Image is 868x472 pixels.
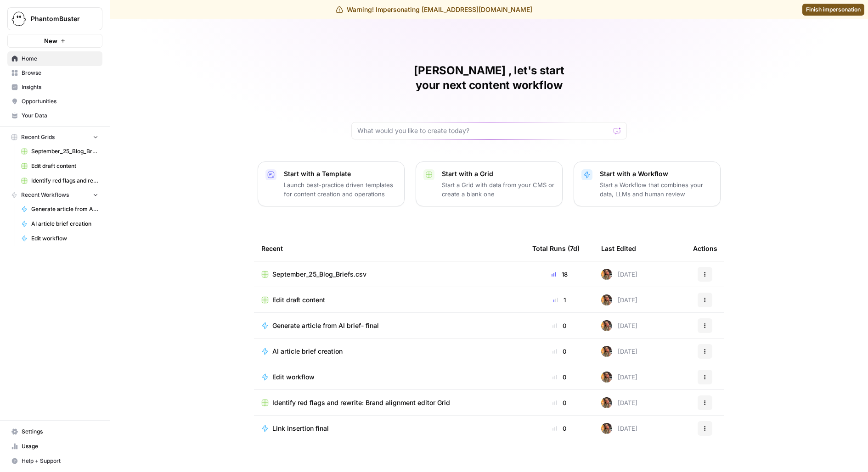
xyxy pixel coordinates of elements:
span: Edit workflow [31,234,98,243]
span: Edit workflow [272,372,315,382]
span: Insights [22,83,98,91]
span: Home [22,55,98,63]
a: AI article brief creation [17,217,102,231]
a: Identify red flags and rewrite: Brand alignment editor Grid [261,398,518,407]
a: September_25_Blog_Briefs.csv [261,270,518,279]
div: 0 [532,347,586,356]
a: Edit workflow [17,231,102,246]
a: Link insertion final [261,424,518,433]
span: Edit draft content [31,162,98,170]
img: ig4q4k97gip0ni4l5m9zkcyfayaz [601,397,612,408]
button: Recent Workflows [7,188,102,202]
p: Start a Grid with data from your CMS or create a blank one [442,180,555,199]
div: [DATE] [601,372,637,383]
div: Last Edited [601,236,636,261]
img: PhantomBuster Logo [11,11,27,27]
div: 0 [532,398,586,407]
span: Identify red flags and rewrite: Brand alignment editor Grid [272,398,450,407]
div: Actions [693,236,717,261]
button: Start with a GridStart a Grid with data from your CMS or create a blank one [416,161,563,206]
button: Help + Support [7,454,102,468]
button: Start with a WorkflowStart a Workflow that combines your data, LLMs and human review [574,161,721,206]
a: Opportunities [7,94,102,109]
a: Edit workflow [261,372,518,382]
button: Workspace: PhantomBuster [7,7,102,30]
span: Identify red flags and rewrite: Brand alignment editor Grid [31,177,98,185]
a: Identify red flags and rewrite: Brand alignment editor Grid [17,173,102,188]
img: ig4q4k97gip0ni4l5m9zkcyfayaz [601,269,612,280]
a: Your Data [7,108,102,123]
img: ig4q4k97gip0ni4l5m9zkcyfayaz [601,320,612,331]
p: Launch best-practice driven templates for content creation and operations [284,180,397,199]
a: Home [7,51,102,66]
span: Link insertion final [272,424,329,433]
a: Edit draft content [261,295,518,305]
div: [DATE] [601,346,637,357]
a: Finish impersonation [802,4,864,16]
span: Recent Grids [21,133,55,141]
button: Recent Grids [7,130,102,144]
span: Recent Workflows [21,191,69,199]
span: Edit draft content [272,295,325,305]
img: ig4q4k97gip0ni4l5m9zkcyfayaz [601,423,612,434]
a: Usage [7,439,102,454]
div: 0 [532,321,586,330]
span: Your Data [22,111,98,120]
input: What would you like to create today? [357,126,610,135]
span: AI article brief creation [272,347,343,356]
div: [DATE] [601,423,637,434]
div: [DATE] [601,294,637,305]
a: Browse [7,66,102,80]
div: 1 [532,295,586,305]
span: September_25_Blog_Briefs.csv [272,270,366,279]
p: Start with a Grid [442,169,555,178]
h1: [PERSON_NAME] , let's start your next content workflow [351,63,627,93]
img: ig4q4k97gip0ni4l5m9zkcyfayaz [601,346,612,357]
a: AI article brief creation [261,347,518,356]
button: New [7,34,102,48]
div: Recent [261,236,518,261]
a: Generate article from AI brief- final [261,321,518,330]
a: Settings [7,424,102,439]
p: Start with a Workflow [600,169,713,178]
span: Generate article from AI brief- final [272,321,379,330]
span: Generate article from AI brief- final [31,205,98,213]
img: ig4q4k97gip0ni4l5m9zkcyfayaz [601,294,612,305]
span: September_25_Blog_Briefs.csv [31,147,98,155]
div: 18 [532,270,586,279]
span: Browse [22,69,98,77]
span: PhantomBuster [31,14,86,23]
a: September_25_Blog_Briefs.csv [17,144,102,159]
a: Insights [7,80,102,94]
p: Start with a Template [284,169,397,178]
div: [DATE] [601,269,637,280]
button: Start with a TemplateLaunch best-practice driven templates for content creation and operations [258,161,405,206]
p: Start a Workflow that combines your data, LLMs and human review [600,180,713,199]
span: New [44,36,57,45]
span: Help + Support [22,457,98,465]
div: Warning! Impersonating [EMAIL_ADDRESS][DOMAIN_NAME] [336,5,532,14]
span: Settings [22,428,98,436]
div: [DATE] [601,320,637,331]
span: Usage [22,442,98,450]
span: Opportunities [22,97,98,106]
div: [DATE] [601,397,637,408]
span: AI article brief creation [31,220,98,228]
span: Finish impersonation [806,6,861,14]
a: Edit draft content [17,159,102,173]
div: Total Runs (7d) [532,236,580,261]
a: Generate article from AI brief- final [17,202,102,217]
div: 0 [532,424,586,433]
img: ig4q4k97gip0ni4l5m9zkcyfayaz [601,372,612,383]
div: 0 [532,372,586,382]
